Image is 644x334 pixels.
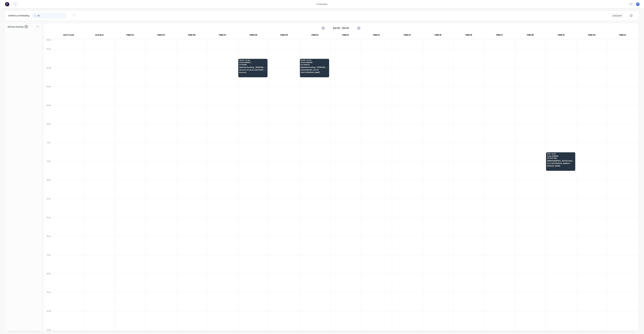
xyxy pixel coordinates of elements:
span: Order # 189691 [547,155,574,157]
div: FNM 13 [361,33,392,39]
div: FNM 17 [484,33,515,39]
div: 10:00 [44,122,53,141]
div: 15:00 [44,216,53,235]
span: PO # 227663 [547,157,574,159]
div: 20:00 [44,309,53,328]
div: ACA Truck [53,33,84,39]
div: 16:00 [44,235,53,253]
button: Vehicle [611,13,624,18]
div: 18:00 [44,272,53,291]
span: PO # 6917 B [301,64,328,66]
span: [GEOGRAPHIC_DATA] [301,69,328,71]
span: 06:30 - 07:30 [301,60,328,61]
span: LOT 6 #13 [PERSON_NAME] ST [547,163,574,164]
div: 14:00 [44,197,53,216]
div: FNM 20 [576,33,607,39]
div: Delivery scheduling [6,11,32,20]
div: FNM 19 [546,33,576,39]
span: 0 [25,25,28,28]
div: FNM 09 [269,33,299,39]
div: FNM 08 [238,33,269,39]
div: 07:00 [44,66,53,85]
div: 05:30 [44,38,53,48]
div: 09:00 [44,104,53,122]
span: PO # 6919 [239,64,266,66]
span: Maintek Roofing - [PERSON_NAME] [239,66,266,68]
div: 2nd Run [84,33,115,39]
span: Order # 189672 [239,62,266,63]
span: SOUTH [PERSON_NAME] [301,72,328,73]
img: Factory [5,2,9,6]
div: 08:00 [44,85,53,104]
div: 12:00 [44,160,53,178]
div: 19:00 [44,291,53,309]
div: FNM 06 [177,33,207,39]
span: 06:30 - 07:30 [239,60,266,61]
span: [PERSON_NAME] [547,165,574,167]
div: FNM 16 [453,33,484,39]
div: 11:00 [44,141,53,160]
div: FNM 07 [207,33,238,39]
div: FNM 21 [607,33,638,39]
span: Maintek Roofing - [PERSON_NAME] [301,66,328,68]
span: Brassall [239,72,266,73]
input: Search for orders [38,13,67,18]
div: Vehicle [613,14,621,17]
div: FNM 12 [330,33,361,39]
span: [DEMOGRAPHIC_DATA] Limited T/as Joii Roofing [547,160,574,162]
div: 13:00 [44,178,53,197]
div: 06:00 [44,48,53,66]
span: F1 [637,3,639,5]
span: Woolworths Brassall [STREET_ADDRESS] [239,69,266,71]
div: 21:00 [44,328,53,331]
div: FNM 18 [515,33,546,39]
div: FNM 15 [423,33,453,39]
span: 11:30 - 12:30 [547,153,574,155]
span: Order # 189595 [301,62,328,63]
div: FNM 14 [392,33,422,39]
div: FNM 02 [115,33,145,39]
div: productivity [315,2,329,6]
div: 17:00 [44,253,53,272]
span: Delivery backlog [8,25,23,28]
div: FNM 10 [299,33,330,39]
div: FNM 03 [146,33,176,39]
